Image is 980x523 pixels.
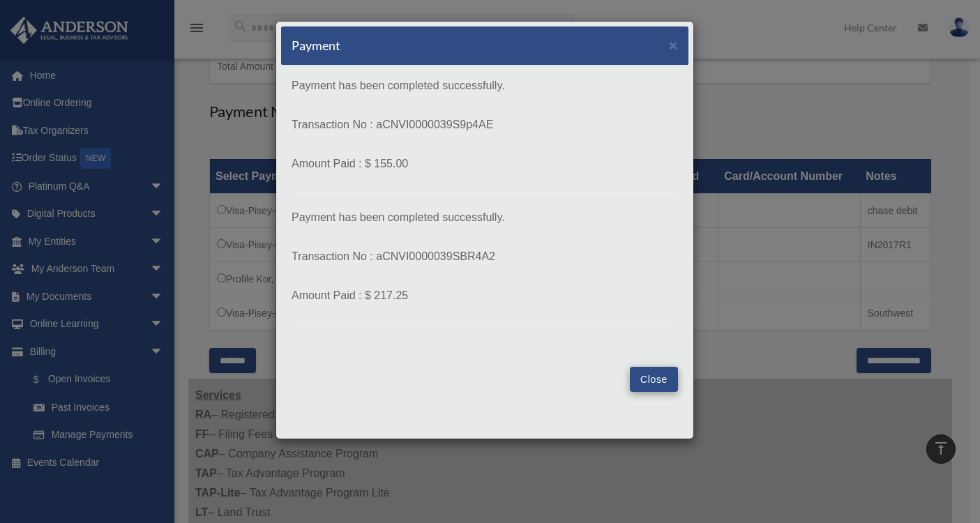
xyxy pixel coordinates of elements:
[292,208,678,227] p: Payment has been completed successfully.
[630,367,678,392] button: Close
[292,76,678,96] p: Payment has been completed successfully.
[669,38,678,52] button: Close
[292,286,678,305] p: Amount Paid : $ 217.25
[292,154,678,174] p: Amount Paid : $ 155.00
[292,115,678,135] p: Transaction No : aCNVI0000039S9p4AE
[292,247,678,266] p: Transaction No : aCNVI0000039SBR4A2
[292,37,340,54] h5: Payment
[669,37,678,53] span: ×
